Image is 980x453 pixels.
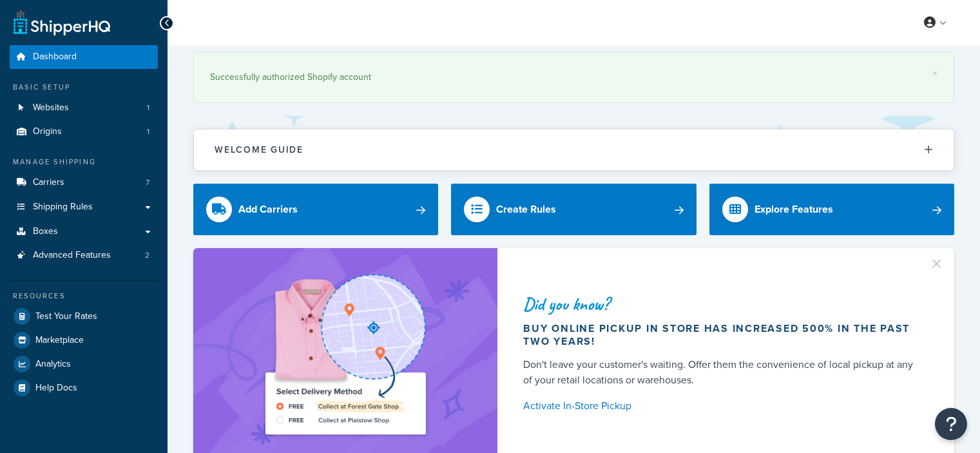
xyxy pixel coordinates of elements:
div: Basic Setup [10,82,158,93]
a: Boxes [10,220,158,244]
a: Dashboard [10,45,158,69]
a: Carriers7 [10,171,158,195]
a: Create Rules [451,184,696,235]
li: Origins [10,120,158,144]
div: Did you know? [523,295,923,313]
h2: Welcome Guide [215,145,303,155]
div: Resources [10,291,158,302]
a: Help Docs [10,376,158,400]
span: 7 [146,177,149,188]
a: Test Your Rates [10,305,158,328]
a: Advanced Features2 [10,244,158,267]
span: Marketplace [35,335,84,346]
div: Explore Features [754,200,833,218]
span: Carriers [33,177,64,188]
a: Explore Features [709,184,954,235]
div: Create Rules [496,200,556,218]
li: Websites [10,96,158,120]
a: Marketplace [10,329,158,352]
span: Websites [33,102,69,113]
span: Advanced Features [33,250,111,261]
span: 1 [147,126,149,137]
button: Welcome Guide [194,130,954,170]
a: Activate In-Store Pickup [523,397,923,415]
span: 1 [147,102,149,113]
img: ad-shirt-map-b0359fc47e01cab431d101c4b569394f6a03f54285957d908178d52f29eb9668.png [229,267,462,443]
div: Successfully authorized Shopify account [210,68,937,86]
a: Add Carriers [193,184,438,235]
span: Dashboard [33,52,77,63]
div: Add Carriers [238,200,298,218]
a: Origins1 [10,120,158,144]
div: Manage Shipping [10,157,158,168]
a: Analytics [10,352,158,376]
button: Open Resource Center [935,408,967,440]
li: Advanced Features [10,244,158,267]
span: Analytics [35,359,71,370]
a: Shipping Rules [10,195,158,219]
span: Test Your Rates [35,311,97,322]
li: Carriers [10,171,158,195]
span: 2 [145,250,149,261]
a: Websites1 [10,96,158,120]
span: Shipping Rules [33,202,93,213]
div: Don't leave your customer's waiting. Offer them the convenience of local pickup at any of your re... [523,357,923,388]
div: Buy online pickup in store has increased 500% in the past two years! [523,322,923,348]
span: Help Docs [35,383,77,394]
span: Boxes [33,226,58,237]
span: Origins [33,126,62,137]
a: × [932,68,937,79]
